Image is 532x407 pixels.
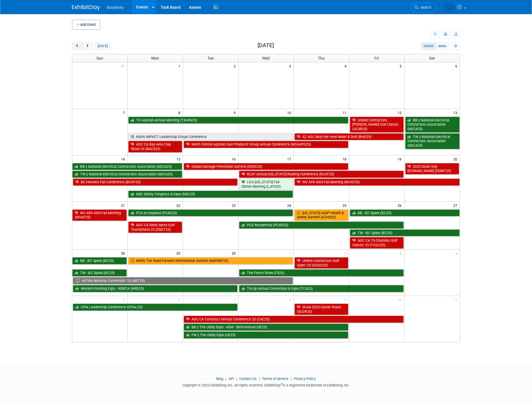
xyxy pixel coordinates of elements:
[399,250,404,257] span: 3
[231,250,238,257] span: 30
[95,42,110,50] button: [DATE]
[350,117,404,133] a: United Contractors [PERSON_NAME] Golf Classic (UCSR25)
[122,296,127,303] span: 5
[128,117,348,124] a: TX Asphalt Annual Meeting (TXAPA25)
[128,133,293,141] a: NAPA IMPACT Leadership Group Conference
[444,2,455,13] img: Braden Gillespie
[452,42,460,50] button: myCustomButton
[208,56,214,60] span: Tue
[258,42,274,49] h2: [DATE]
[287,202,294,209] span: 24
[72,42,82,50] button: prev
[239,178,293,190] a: LICA [US_STATE] Fall Dinner Meeting (LJFD25)
[288,62,294,69] span: 3
[350,237,404,248] a: AGC CA Tri-Counties Golf Classic 25 (TCGC25)
[120,62,127,69] span: 31
[239,285,404,292] a: Tilt-Up Annual Convention & Expo (TCA25)
[397,296,404,303] span: 10
[128,257,293,264] a: NAPA The Road Forward International Summit (NAPARF25)
[73,285,238,292] a: Western Roofing Expo - WSRCA (WRE25)
[73,304,238,311] a: CPIA Leadership Conference (CPIAL25)
[120,202,127,209] span: 21
[239,377,257,381] a: Contact Us
[318,56,325,60] span: Thu
[184,141,348,148] a: North Central Asphalt User Producer Group Annual Conference (NCAUPG25)
[344,62,349,69] span: 4
[184,316,403,323] a: AGC CA Construct Annual Conference 25 (CAC25)
[258,377,261,381] span: |
[344,250,349,257] span: 2
[350,209,460,217] a: BB - IEC Spark (IEC25)
[281,383,283,386] sup: ®
[96,56,103,60] span: Sun
[294,377,316,381] a: Privacy Policy
[128,191,293,198] a: NSC Safety Congress & Expo (NSC25)
[82,42,93,50] button: next
[453,155,460,162] span: 20
[73,277,293,284] a: ARTBA National Convention ’25 (ART25)
[72,209,127,221] a: WV APA 43rd Fall Meeting (WVAF25)
[128,141,182,152] a: AGC CA Bay Area Clay Shoot 25 (BACS25)
[436,42,449,50] button: week
[288,296,294,303] span: 8
[229,377,234,381] a: API
[176,202,183,209] span: 22
[287,109,294,116] span: 10
[294,178,460,186] a: WV APA 43rd Fall Meeting (WVAF25)
[429,56,435,60] span: Sat
[176,155,183,162] span: 15
[350,229,460,237] a: TW - IEC Spark (IEC25)
[405,117,460,133] a: BB || National Electrical Contractors Association (NECA25)
[294,304,348,315] a: SCAA 2025 Oyster Roast (SCOR25)
[405,163,459,175] a: 2025 Dozer Day [DOMAIN_NAME] (DDMT25)
[224,377,228,381] span: |
[399,62,404,69] span: 5
[294,257,348,269] a: United Contractors Golf Open ’25 (UCGO25)
[397,202,404,209] span: 26
[342,109,349,116] span: 11
[72,163,182,170] a: BB || National Electrical Contractors Association (NECA25)
[397,155,404,162] span: 19
[397,109,404,116] span: 12
[453,109,460,116] span: 13
[239,221,404,229] a: PCA Residential (PCAR25)
[73,178,238,186] a: BC Heavies Fall Conference (BCHF25)
[184,163,348,170] a: Global Damage Prevention Summit (GESC25)
[375,56,379,60] span: Fri
[151,56,159,60] span: Mon
[239,171,404,178] a: RCAT Annual [US_STATE] Roofing Conference (RCAT25)
[287,155,294,162] span: 17
[184,324,348,331] a: BB || The Utility Expo - AEM - Semi-Annual (UE25)
[455,250,460,257] span: 4
[421,42,436,50] button: month
[72,257,127,264] a: BB - IEC Spark (IEC25)
[288,250,294,257] span: 1
[178,296,183,303] span: 6
[231,202,238,209] span: 23
[294,209,348,221] a: [US_STATE] ASSP Health & Safety Summit (AZHS25)
[239,269,404,277] a: The Fence Show (FS25)
[107,5,123,10] span: busybusy
[262,377,288,381] a: Terms of Service
[233,109,238,116] span: 9
[128,221,182,233] a: AGC CA Delta Sierra Golf Tournament 25 (DSGT25)
[122,109,127,116] span: 7
[453,202,460,209] span: 27
[184,331,348,339] a: FW || The Utility Expo (UE25)
[72,171,182,178] a: TW || National Electrical Contractors Association (NECA25)
[454,44,457,48] i: Personalize Calendar
[342,155,349,162] span: 18
[344,296,349,303] span: 9
[72,5,100,10] img: ExhibitDay
[235,377,238,381] span: |
[233,296,238,303] span: 7
[176,250,183,257] span: 29
[289,377,293,381] span: |
[342,202,349,209] span: 25
[72,269,127,277] a: TW - IEC Spark (IEC25)
[262,56,270,60] span: Wed
[294,133,404,141] a: AZ AGC Beat the Heat Mixer & Golf (BHG25)
[453,296,460,303] span: 11
[233,62,238,69] span: 2
[120,155,127,162] span: 14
